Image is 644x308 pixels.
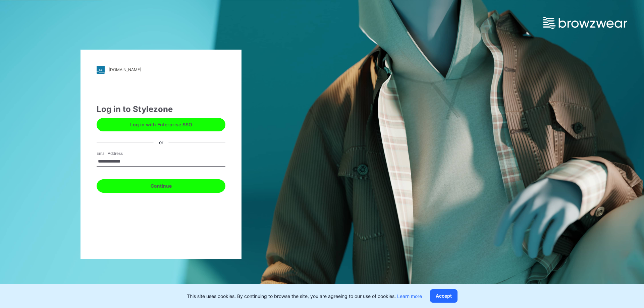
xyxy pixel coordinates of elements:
label: Email Address [97,150,144,157]
img: stylezone-logo.562084cfcfab977791bfbf7441f1a819.svg [97,66,105,74]
a: [DOMAIN_NAME] [97,66,225,74]
div: or [154,139,169,146]
a: Learn more [397,293,422,299]
img: browzwear-logo.e42bd6dac1945053ebaf764b6aa21510.svg [543,17,627,29]
button: Continue [97,179,225,193]
p: This site uses cookies. By continuing to browse the site, you are agreeing to our use of cookies. [187,293,422,300]
div: [DOMAIN_NAME] [109,67,141,72]
button: Log in with Enterprise SSO [97,118,225,131]
div: Log in to Stylezone [97,103,225,115]
button: Accept [430,289,458,303]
